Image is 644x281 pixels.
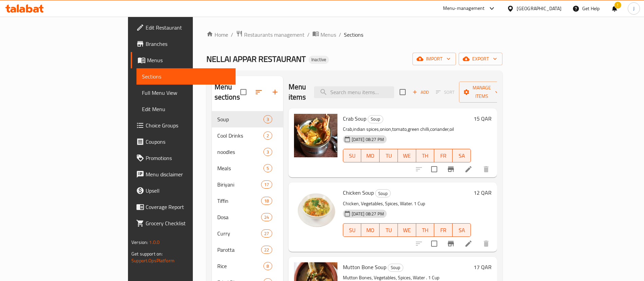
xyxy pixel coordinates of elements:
[146,170,230,178] span: Menu disclaimer
[464,55,497,63] span: export
[217,148,264,156] span: noodles
[344,31,363,39] span: Sections
[146,138,230,146] span: Coupons
[263,262,272,270] div: items
[146,203,230,211] span: Coverage Report
[401,151,413,161] span: WE
[398,149,416,162] button: WE
[263,148,272,156] div: items
[398,223,416,237] button: WE
[261,180,272,189] div: items
[434,223,453,237] button: FR
[131,256,174,265] a: Support.OpsPlatform
[349,136,387,143] span: [DATE] 08:27 PM
[261,198,272,204] span: 18
[443,4,485,13] div: Menu-management
[459,53,502,65] button: export
[263,131,272,140] div: items
[149,238,160,247] span: 1.0.0
[443,235,459,252] button: Branch-specific-item
[455,151,468,161] span: SA
[464,84,499,101] span: Manage items
[212,242,283,258] div: Parotta22
[136,101,236,117] a: Edit Menu
[212,160,283,176] div: Meals5
[346,225,359,235] span: SU
[395,85,410,99] span: Select section
[453,149,471,162] button: SA
[217,213,261,221] div: Dosa
[146,121,230,129] span: Choice Groups
[142,105,230,113] span: Edit Menu
[261,214,272,221] span: 24
[474,114,492,123] h6: 15 QAR
[206,51,306,67] span: NELLAI APPAR RESTAURANT
[136,85,236,101] a: Full Menu View
[427,162,441,176] span: Select to update
[343,125,471,134] p: Crab,indian spices,onion,tomato,green chilli,coriander,oil
[343,113,366,124] span: Crab Soup
[474,262,492,272] h6: 17 QAR
[309,57,329,63] span: Inactive
[418,55,450,63] span: import
[212,193,283,209] div: Tiffin18
[343,149,362,162] button: SU
[307,31,310,39] li: /
[437,151,450,161] span: FR
[443,161,459,177] button: Branch-specific-item
[419,225,432,235] span: TH
[343,262,386,272] span: Mutton Bone Soup
[212,258,283,274] div: Rice8
[212,144,283,160] div: noodles3
[261,247,272,253] span: 22
[431,87,459,98] span: Select section first
[131,52,236,68] a: Menus
[146,154,230,162] span: Promotions
[478,235,494,252] button: delete
[206,30,502,39] nav: breadcrumb
[261,246,272,254] div: items
[464,165,473,173] a: Edit menu item
[464,240,473,248] a: Edit menu item
[267,84,283,100] button: Add section
[212,111,283,127] div: Soup3
[459,82,504,103] button: Manage items
[142,89,230,97] span: Full Menu View
[264,165,272,172] span: 5
[147,56,230,64] span: Menus
[217,246,261,254] span: Parotta
[136,68,236,85] a: Sections
[212,225,283,242] div: Curry27
[349,211,387,217] span: [DATE] 08:27 PM
[380,223,398,237] button: TU
[142,72,230,81] span: Sections
[146,187,230,195] span: Upsell
[261,229,272,238] div: items
[343,188,374,198] span: Chicken Soup
[236,30,305,39] a: Restaurants management
[361,149,380,162] button: MO
[217,197,261,205] div: Tiffin
[346,151,359,161] span: SU
[146,219,230,227] span: Grocery Checklist
[264,133,272,139] span: 2
[131,134,236,150] a: Coupons
[455,225,468,235] span: SA
[401,225,413,235] span: WE
[212,127,283,144] div: Cool Drinks2
[146,40,230,48] span: Branches
[217,164,264,172] div: Meals
[146,23,230,32] span: Edit Restaurant
[388,264,403,271] span: Soup
[320,31,336,39] span: Menus
[453,223,471,237] button: SA
[217,115,264,123] span: Soup
[217,131,264,140] div: Cool Drinks
[217,229,261,238] span: Curry
[263,164,272,172] div: items
[368,115,383,123] div: Soup
[212,176,283,193] div: Biriyani17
